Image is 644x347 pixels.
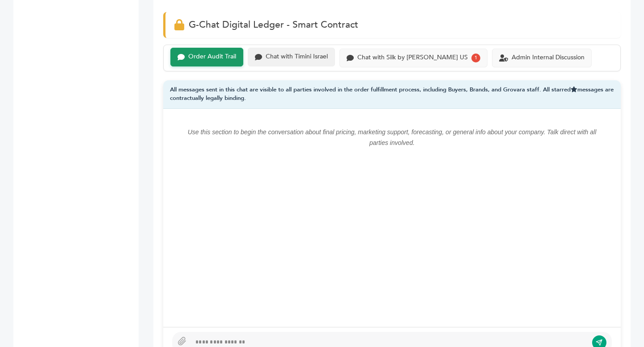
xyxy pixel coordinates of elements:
div: Chat with Timini Israel [266,53,328,61]
div: Chat with Silk by [PERSON_NAME] US [357,54,468,62]
div: Order Audit Trail [188,53,236,61]
div: 1 [471,54,480,62]
p: Use this section to begin the conversation about final pricing, marketing support, forecasting, o... [181,127,603,148]
div: All messages sent in this chat are visible to all parties involved in the order fulfillment proce... [163,80,621,109]
span: G-Chat Digital Ledger - Smart Contract [189,18,358,31]
div: Admin Internal Discussion [512,54,585,62]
